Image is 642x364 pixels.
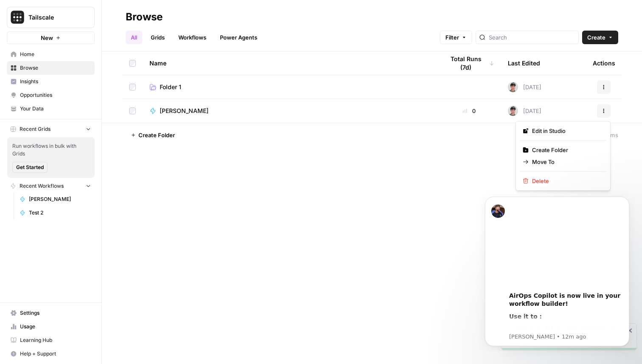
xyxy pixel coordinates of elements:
[20,350,91,358] span: Help + Support
[7,123,95,135] button: Recent Grids
[20,51,91,58] span: Home
[587,33,605,42] span: Create
[508,82,541,92] div: [DATE]
[28,13,80,22] span: Tailscale
[532,177,600,185] span: Delete
[7,31,95,44] button: New
[149,107,431,115] a: [PERSON_NAME]
[508,106,541,116] div: [DATE]
[7,88,95,102] a: Opportunities
[7,61,95,75] a: Browse
[445,33,459,42] span: Filter
[12,142,90,158] span: Run workflows in bulk with Grids
[20,91,91,99] span: Opportunities
[10,10,25,25] img: Tailscale Logo
[532,146,600,154] span: Create Folder
[7,320,95,333] a: Usage
[532,158,600,166] span: Move To
[16,206,95,220] a: Test 2
[20,64,91,72] span: Browse
[41,34,53,42] span: New
[126,31,142,44] a: All
[29,195,91,203] span: [PERSON_NAME]
[444,51,494,75] div: Total Runs (7d)
[149,51,431,75] div: Name
[20,323,91,330] span: Usage
[16,164,44,171] span: Get Started
[29,209,91,217] span: Test 2
[444,107,494,115] div: 0
[7,7,95,28] button: Workspace: Tailscale
[508,51,540,75] div: Last Edited
[7,347,95,361] button: Help + Support
[582,31,618,44] button: Create
[173,31,211,44] a: Workflows
[20,309,91,317] span: Settings
[489,33,575,42] input: Search
[16,192,95,206] a: [PERSON_NAME]
[472,189,642,351] iframe: Intercom notifications message
[532,127,600,135] span: Edit in Studio
[7,180,95,192] button: Recent Workflows
[7,75,95,88] a: Insights
[160,83,181,91] span: Folder 1
[440,31,472,44] button: Filter
[146,31,170,44] a: Grids
[20,105,91,113] span: Your Data
[215,31,262,44] a: Power Agents
[138,131,175,139] span: Create Folder
[7,102,95,116] a: Your Data
[7,48,95,61] a: Home
[508,82,518,92] img: sovl0rzsh7q512c7soeuts8ux54u
[20,78,91,85] span: Insights
[126,10,163,24] div: Browse
[7,306,95,320] a: Settings
[7,333,95,347] a: Learning Hub
[160,107,208,115] span: [PERSON_NAME]
[593,51,615,75] div: Actions
[20,182,64,190] span: Recent Workflows
[12,162,48,173] button: Get Started
[508,106,518,116] img: sovl0rzsh7q512c7soeuts8ux54u
[126,128,180,142] button: Create Folder
[20,125,51,133] span: Recent Grids
[20,336,91,344] span: Learning Hub
[149,83,431,91] a: Folder 1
